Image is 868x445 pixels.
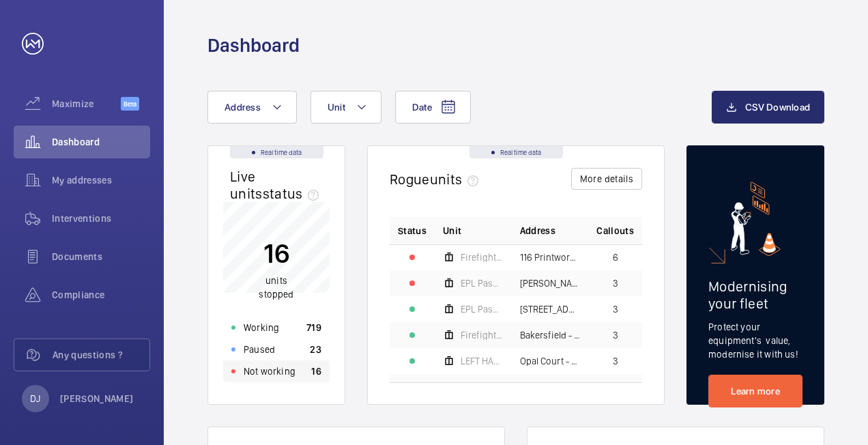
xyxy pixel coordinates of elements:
[430,171,484,188] span: units
[745,102,810,113] span: CSV Download
[328,102,345,113] span: Unit
[52,97,121,111] span: Maximize
[412,102,432,113] span: Date
[259,274,293,301] p: units
[60,392,134,405] p: [PERSON_NAME]
[30,392,40,405] p: DJ
[712,91,824,124] button: CSV Download
[731,182,781,256] img: marketing-card.svg
[52,288,150,302] span: Compliance
[52,135,150,149] span: Dashboard
[395,91,471,124] button: Date
[469,146,563,158] div: Real time data
[708,375,802,407] a: Learn more
[259,236,293,270] p: 16
[311,364,321,378] p: 16
[310,91,381,124] button: Unit
[207,33,300,58] h1: Dashboard
[520,253,581,262] span: 116 Printworks Apartments Flats 1-65 - High Risk Building - 116 Printworks Apartments Flats 1-65
[263,185,325,202] span: status
[461,278,504,288] span: EPL Passenger Lift No 1
[613,278,618,288] span: 3
[230,168,324,202] h2: Live units
[398,224,426,238] p: Status
[207,91,297,124] button: Address
[461,253,504,262] span: Firefighters - EPL Flats 1-65 No 1
[225,102,261,113] span: Address
[259,289,293,300] span: stopped
[443,224,461,238] span: Unit
[52,212,150,225] span: Interventions
[613,304,618,314] span: 3
[613,356,618,366] span: 3
[390,171,484,188] h2: Rogue
[571,168,642,190] button: More details
[230,146,323,158] div: Real time data
[244,343,275,356] p: Paused
[520,330,581,340] span: Bakersfield - High Risk Building - [GEOGRAPHIC_DATA]
[461,304,504,314] span: EPL Passenger Lift 19b
[520,224,555,238] span: Address
[613,330,618,340] span: 3
[244,364,295,378] p: Not working
[520,304,581,314] span: [STREET_ADDRESS][PERSON_NAME][PERSON_NAME]
[306,321,321,334] p: 719
[244,321,279,334] p: Working
[461,330,504,340] span: Firefighters - EPL Passenger Lift No 2
[613,253,618,262] span: 6
[596,224,634,238] span: Callouts
[520,356,581,366] span: Opal Court - High Risk Building - Opal Court
[520,278,581,288] span: [PERSON_NAME] House - High Risk Building - [PERSON_NAME][GEOGRAPHIC_DATA]
[52,173,150,187] span: My addresses
[461,356,504,366] span: LEFT HAND 10 Floors Machine Roomless
[121,97,139,111] span: Beta
[708,278,802,312] h2: Modernising your fleet
[52,250,150,263] span: Documents
[53,348,149,362] span: Any questions ?
[310,343,321,356] p: 23
[708,320,802,361] p: Protect your equipment's value, modernise it with us!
